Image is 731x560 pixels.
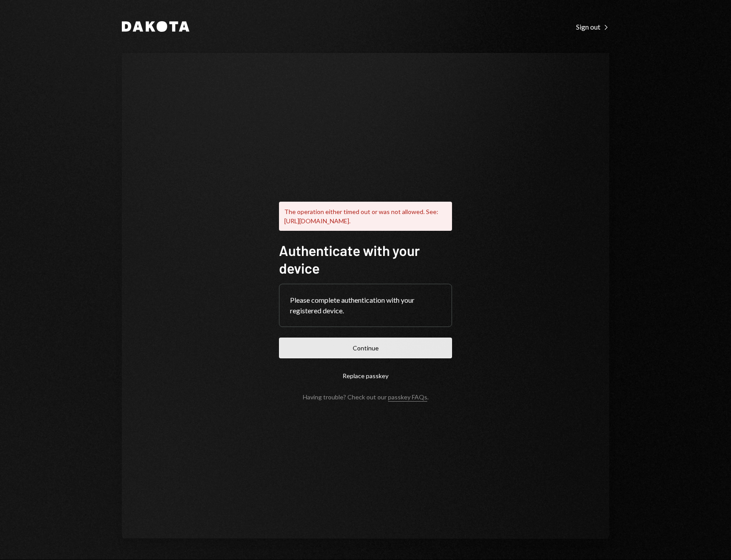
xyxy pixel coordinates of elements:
h1: Authenticate with your device [279,241,452,277]
div: The operation either timed out or was not allowed. See: [URL][DOMAIN_NAME]. [279,202,452,231]
button: Continue [279,338,452,358]
button: Replace passkey [279,365,452,386]
a: Sign out [576,22,609,31]
div: Sign out [576,23,609,31]
a: passkey FAQs [388,393,427,402]
div: Please complete authentication with your registered device. [290,295,441,316]
div: Having trouble? Check out our . [303,393,429,401]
